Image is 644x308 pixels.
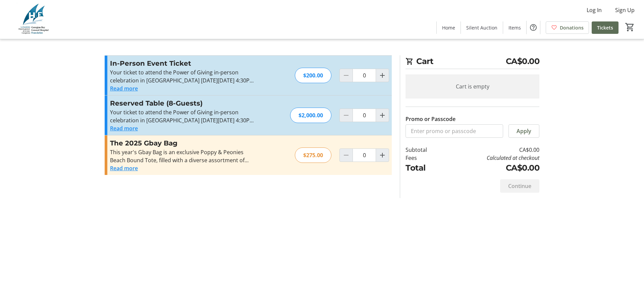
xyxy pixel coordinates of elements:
[406,146,444,154] td: Subtotal
[110,148,257,164] div: This year's Gbay Bag is an exclusive Poppy & Peonies Beach Bound Tote, filled with a diverse asso...
[406,55,539,69] h2: Cart
[353,69,376,82] input: In-Person Event Ticket Quantity
[110,58,257,68] h3: In-Person Event Ticket
[406,154,444,162] td: Fees
[466,24,497,31] span: Silent Auction
[461,21,503,34] a: Silent Auction
[587,6,602,14] span: Log In
[610,5,640,15] button: Sign Up
[376,109,389,122] button: Increment by one
[517,127,531,135] span: Apply
[406,162,444,174] td: Total
[546,21,589,34] a: Donations
[110,138,257,148] h3: The 2025 Gbay Bag
[406,115,455,123] label: Promo or Passcode
[444,146,539,154] td: CA$0.00
[110,98,257,108] h3: Reserved Table (8-Guests)
[508,24,521,31] span: Items
[581,5,607,15] button: Log In
[110,84,138,93] button: Read more
[597,24,613,31] span: Tickets
[295,68,331,83] div: $200.00
[353,148,376,162] input: The 2025 Gbay Bag Quantity
[4,3,64,36] img: Georgian Bay General Hospital Foundation's Logo
[560,24,584,31] span: Donations
[437,21,461,34] a: Home
[110,164,138,172] button: Read more
[110,108,257,124] p: Your ticket to attend the Power of Giving in-person celebration in [GEOGRAPHIC_DATA] [DATE][DATE]...
[295,147,331,163] div: $275.00
[592,21,619,34] a: Tickets
[353,109,376,122] input: Reserved Table (8-Guests) Quantity
[624,21,636,33] button: Cart
[406,74,539,99] div: Cart is empty
[376,69,389,82] button: Increment by one
[615,6,635,14] span: Sign Up
[110,124,138,132] button: Read more
[527,21,540,34] button: Help
[290,108,331,123] div: $2,000.00
[110,68,257,84] p: Your ticket to attend the Power of Giving in-person celebration in [GEOGRAPHIC_DATA] [DATE][DATE]...
[442,24,455,31] span: Home
[406,124,503,138] input: Enter promo or passcode
[444,162,539,174] td: CA$0.00
[508,124,539,138] button: Apply
[506,55,540,67] span: CA$0.00
[503,21,526,34] a: Items
[376,149,389,162] button: Increment by one
[444,154,539,162] td: Calculated at checkout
